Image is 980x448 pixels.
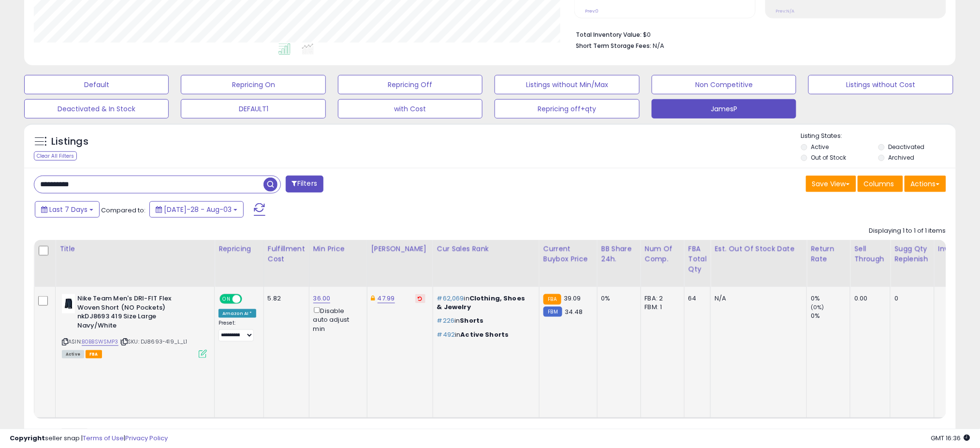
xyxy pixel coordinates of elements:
[576,30,642,39] b: Total Inventory Value:
[864,179,894,189] span: Columns
[313,244,363,254] div: Min Price
[164,205,232,214] span: [DATE]-28 - Aug-03
[219,309,256,318] div: Amazon AI *
[811,294,850,303] div: 0%
[313,305,360,333] div: Disable auto adjust min
[858,176,903,192] button: Columns
[62,294,75,314] img: 21lE4Ct6e3L._SL40_.jpg
[437,316,532,325] p: in
[219,320,256,342] div: Preset:
[931,433,970,443] span: 2025-08-11 16:36 GMT
[371,244,429,254] div: [PERSON_NAME]
[24,75,169,94] button: Default
[378,294,395,303] a: 47.99
[891,240,935,287] th: Please note that this number is a calculation based on your required days of coverage and your ve...
[51,135,88,149] h5: Listings
[543,307,562,317] small: FBM
[181,75,325,94] button: Repricing On
[149,201,244,218] button: [DATE]-28 - Aug-03
[181,99,325,119] button: DEFAULT1
[653,41,664,50] span: N/A
[437,330,532,339] p: in
[10,434,168,443] div: seller snap | |
[220,295,233,303] span: ON
[101,206,146,215] span: Compared to:
[24,99,169,119] button: Deactivated & In Stock
[715,294,799,303] p: N/A
[688,244,707,274] div: FBA Total Qty
[601,294,633,303] div: 0%
[62,350,84,358] span: All listings currently available for purchase on Amazon
[437,244,535,254] div: Cur Sales Rank
[83,433,124,443] a: Terms of Use
[59,244,210,254] div: Title
[49,205,88,214] span: Last 7 Days
[82,338,118,346] a: B0BBSWSMP3
[543,244,593,264] div: Current Buybox Price
[461,330,509,339] span: Active Shorts
[869,226,946,236] div: Displaying 1 to 1 of 1 items
[652,99,796,119] button: JamesP
[437,330,455,339] span: #492
[776,8,795,14] small: Prev: N/A
[34,151,77,161] div: Clear All Filters
[437,294,526,312] span: Clothing, Shoes & Jewelry
[811,153,847,162] label: Out of Stock
[437,294,532,312] p: in
[811,312,850,320] div: 0%
[313,294,331,303] a: 36.00
[268,244,305,264] div: Fulfillment Cost
[495,75,639,94] button: Listings without Min/Max
[286,176,323,193] button: Filters
[495,99,639,119] button: Repricing off+qty
[86,350,102,358] span: FBA
[854,244,886,264] div: Sell Through
[460,316,484,325] span: Shorts
[894,244,930,264] div: Sugg Qty Replenish
[219,244,260,254] div: Repricing
[645,294,677,303] div: FBA: 2
[62,294,207,357] div: ASIN:
[576,28,939,40] li: $0
[10,433,45,443] strong: Copyright
[811,244,846,264] div: Return Rate
[715,244,803,254] div: Est. Out Of Stock Date
[811,303,824,311] small: (0%)
[688,294,703,303] div: 64
[338,99,483,119] button: with Cost
[808,75,953,94] button: Listings without Cost
[652,75,796,94] button: Non Competitive
[565,307,583,316] span: 34.48
[437,294,464,303] span: #62,069
[888,153,914,162] label: Archived
[125,433,168,443] a: Privacy Policy
[77,294,195,332] b: Nike Team Men's DRI-FIT Flex Woven Short (NO Pockets) nkDJ8693 419 Size Large Navy/White
[806,176,856,192] button: Save View
[645,303,677,312] div: FBM: 1
[564,294,581,303] span: 39.09
[543,294,561,305] small: FBA
[338,75,483,94] button: Repricing Off
[801,132,956,141] p: Listing States:
[894,294,927,303] div: 0
[854,294,883,303] div: 0.00
[35,201,100,218] button: Last 7 Days
[811,143,829,151] label: Active
[905,176,946,192] button: Actions
[645,244,680,264] div: Num of Comp.
[241,295,256,303] span: OFF
[268,294,302,303] div: 5.82
[601,244,637,264] div: BB Share 24h.
[585,8,599,14] small: Prev: 0
[437,316,455,325] span: #226
[120,338,188,345] span: | SKU: DJ8693-419_L_L1
[888,143,924,151] label: Deactivated
[576,42,651,50] b: Short Term Storage Fees:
